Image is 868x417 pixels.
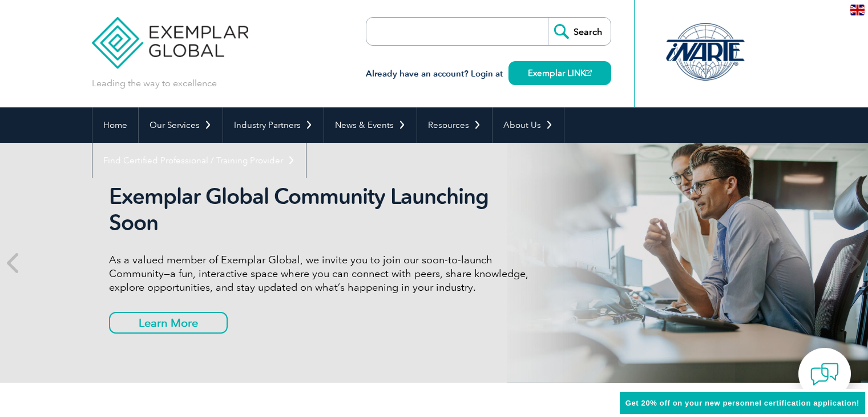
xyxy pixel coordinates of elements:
[508,61,611,85] a: Exemplar LINK
[625,399,859,407] span: Get 20% off on your new personnel certification application!
[548,18,611,45] input: Search
[92,77,217,90] p: Leading the way to excellence
[139,107,223,143] a: Our Services
[92,143,306,178] a: Find Certified Professional / Training Provider
[109,253,537,294] p: As a valued member of Exemplar Global, we invite you to join our soon-to-launch Community—a fun, ...
[850,5,865,15] img: en
[366,67,611,81] h3: Already have an account? Login at
[810,360,839,388] img: contact-chat.png
[109,183,537,236] h2: Exemplar Global Community Launching Soon
[417,107,492,143] a: Resources
[586,70,592,76] img: open_square.png
[92,107,138,143] a: Home
[324,107,417,143] a: News & Events
[492,107,564,143] a: About Us
[109,312,228,334] a: Learn More
[223,107,324,143] a: Industry Partners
